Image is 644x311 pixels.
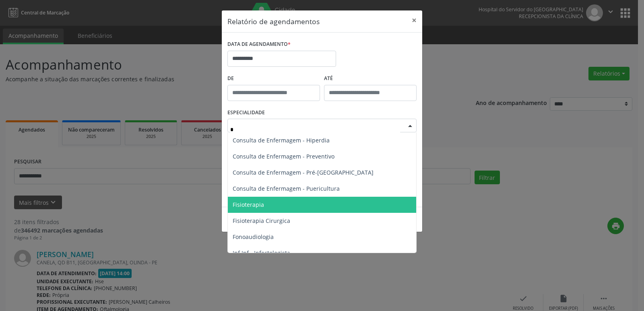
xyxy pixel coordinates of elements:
h5: Relatório de agendamentos [227,16,320,27]
span: Fisioterapia [233,201,264,208]
button: Close [406,10,422,30]
span: Inf.Inf - Infectologista [233,249,290,257]
span: Fisioterapia Cirurgica [233,217,290,224]
span: Consulta de Enfermagem - Hiperdia [233,136,330,144]
label: ATÉ [324,72,417,85]
span: Consulta de Enfermagem - Pré-[GEOGRAPHIC_DATA] [233,169,374,176]
label: DATA DE AGENDAMENTO [227,38,291,51]
label: De [227,72,320,85]
span: Consulta de Enfermagem - Puericultura [233,185,340,192]
span: Consulta de Enfermagem - Preventivo [233,152,334,160]
label: ESPECIALIDADE [227,107,265,119]
span: Fonoaudiologia [233,233,274,241]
